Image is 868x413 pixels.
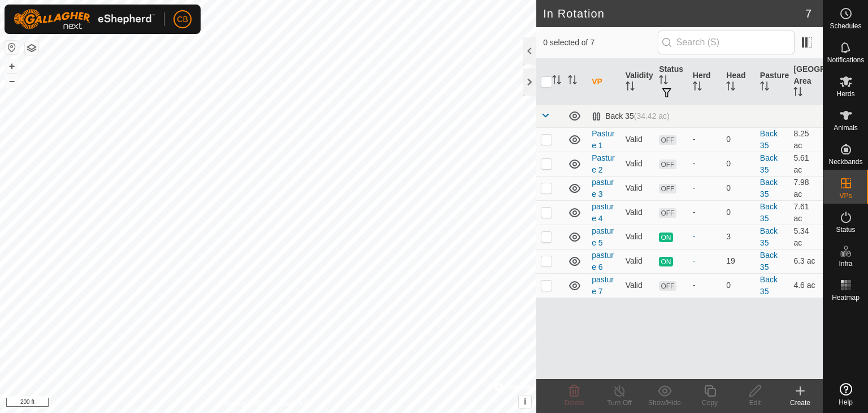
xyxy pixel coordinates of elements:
a: Pasture 1 [592,129,614,150]
p-sorticon: Activate to sort [626,83,635,92]
td: 0 [722,127,756,152]
p-sorticon: Activate to sort [568,77,577,86]
button: + [5,59,19,73]
th: VP [587,59,621,105]
div: Back 35 [592,111,670,121]
td: 8.25 ac [789,127,823,152]
a: Back 35 [760,226,778,247]
button: Reset Map [5,41,19,54]
input: Search (S) [658,31,795,54]
span: i [524,397,526,406]
a: Pasture 2 [592,153,614,174]
td: 0 [722,152,756,176]
a: pasture 6 [592,251,614,272]
td: Valid [621,225,655,249]
span: OFF [659,135,676,145]
span: OFF [659,160,676,169]
td: 6.3 ac [789,249,823,273]
a: pasture 4 [592,202,614,223]
a: Back 35 [760,275,778,296]
p-sorticon: Activate to sort [659,77,668,86]
a: Help [823,378,868,410]
div: Turn Off [597,398,642,408]
span: Heatmap [832,294,860,301]
td: Valid [621,273,655,298]
div: - [693,279,718,291]
span: OFF [659,208,676,218]
span: Herds [836,91,854,97]
a: pasture 7 [592,275,614,296]
th: Pasture [756,59,789,105]
p-sorticon: Activate to sort [693,83,702,92]
span: (34.42 ac) [634,111,670,121]
a: Back 35 [760,251,778,272]
span: Infra [839,260,852,267]
p-sorticon: Activate to sort [760,83,769,92]
span: ON [659,233,672,242]
td: 7.98 ac [789,176,823,200]
td: 0 [722,176,756,200]
span: Neckbands [828,158,862,165]
div: Create [778,398,823,408]
a: pasture 5 [592,226,614,247]
span: CB [177,14,188,25]
td: 7.61 ac [789,200,823,225]
th: Head [722,59,756,105]
th: [GEOGRAPHIC_DATA] Area [789,59,823,105]
a: Back 35 [760,129,778,150]
a: Privacy Policy [224,398,266,408]
td: Valid [621,249,655,273]
span: ON [659,257,672,266]
span: 0 selected of 7 [543,37,657,49]
p-sorticon: Activate to sort [726,83,735,92]
span: Status [836,226,855,233]
td: 5.61 ac [789,152,823,176]
td: 0 [722,200,756,225]
div: - [693,206,718,218]
p-sorticon: Activate to sort [552,77,561,86]
a: pasture 3 [592,178,614,199]
div: - [693,158,718,170]
span: Schedules [830,23,861,29]
span: OFF [659,184,676,193]
div: Edit [732,398,778,408]
span: Delete [565,399,584,407]
span: 7 [805,5,811,22]
button: i [519,395,531,408]
td: Valid [621,200,655,225]
a: Back 35 [760,202,778,223]
th: Herd [688,59,722,105]
button: Map Layers [25,41,38,55]
span: Animals [834,124,858,131]
span: Help [839,399,853,406]
td: 4.6 ac [789,273,823,298]
span: OFF [659,281,676,291]
div: - [693,182,718,194]
div: - [693,134,718,145]
td: Valid [621,176,655,200]
img: Gallagher Logo [14,9,155,29]
span: VPs [839,192,852,199]
td: 0 [722,273,756,298]
div: - [693,231,718,243]
div: - [693,255,718,267]
td: Valid [621,152,655,176]
button: – [5,74,19,88]
a: Back 35 [760,178,778,199]
div: Copy [687,398,732,408]
td: 19 [722,249,756,273]
h2: In Rotation [543,7,805,20]
span: Notifications [827,57,864,63]
div: Show/Hide [642,398,687,408]
p-sorticon: Activate to sort [793,89,802,98]
td: 5.34 ac [789,225,823,249]
th: Validity [621,59,655,105]
td: Valid [621,127,655,152]
a: Contact Us [279,398,313,408]
td: 3 [722,225,756,249]
a: Back 35 [760,153,778,174]
th: Status [654,59,688,105]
